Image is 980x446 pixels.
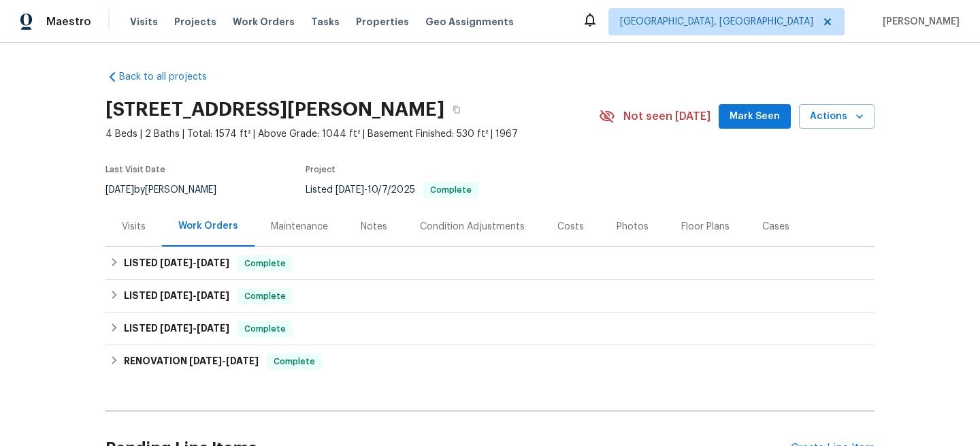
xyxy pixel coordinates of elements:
[557,220,584,234] div: Costs
[197,323,229,333] span: [DATE]
[623,110,710,123] span: Not seen [DATE]
[160,291,193,300] span: [DATE]
[356,15,409,29] span: Properties
[271,220,328,234] div: Maintenance
[197,291,229,300] span: [DATE]
[361,220,387,234] div: Notes
[124,321,229,337] h6: LISTED
[105,70,236,84] a: Back to all projects
[105,127,599,141] span: 4 Beds | 2 Baths | Total: 1574 ft² | Above Grade: 1044 ft² | Basement Finished: 530 ft² | 1967
[178,219,238,233] div: Work Orders
[810,108,864,125] span: Actions
[160,291,229,300] span: -
[620,15,813,29] span: [GEOGRAPHIC_DATA], [GEOGRAPHIC_DATA]
[160,258,193,268] span: [DATE]
[124,353,259,370] h6: RENOVATION
[105,185,134,195] span: [DATE]
[239,322,291,336] span: Complete
[124,288,229,304] h6: LISTED
[762,220,789,234] div: Cases
[124,255,229,272] h6: LISTED
[239,257,291,270] span: Complete
[160,258,229,268] span: -
[122,220,146,234] div: Visits
[160,323,193,333] span: [DATE]
[799,104,875,129] button: Actions
[877,15,960,29] span: [PERSON_NAME]
[46,15,91,29] span: Maestro
[617,220,649,234] div: Photos
[233,15,295,29] span: Work Orders
[130,15,158,29] span: Visits
[189,356,259,366] span: -
[306,185,478,195] span: Listed
[189,356,222,366] span: [DATE]
[268,355,321,368] span: Complete
[105,247,875,280] div: LISTED [DATE]-[DATE]Complete
[174,15,216,29] span: Projects
[336,185,415,195] span: -
[730,108,780,125] span: Mark Seen
[420,220,525,234] div: Condition Adjustments
[105,165,165,174] span: Last Visit Date
[306,165,336,174] span: Project
[105,313,875,345] div: LISTED [DATE]-[DATE]Complete
[719,104,791,129] button: Mark Seen
[425,186,477,194] span: Complete
[105,280,875,313] div: LISTED [DATE]-[DATE]Complete
[336,185,364,195] span: [DATE]
[105,182,233,198] div: by [PERSON_NAME]
[681,220,730,234] div: Floor Plans
[239,289,291,303] span: Complete
[444,97,469,122] button: Copy Address
[160,323,229,333] span: -
[197,258,229,268] span: [DATE]
[105,103,444,116] h2: [STREET_ADDRESS][PERSON_NAME]
[311,17,340,27] span: Tasks
[226,356,259,366] span: [DATE]
[425,15,514,29] span: Geo Assignments
[105,345,875,378] div: RENOVATION [DATE]-[DATE]Complete
[367,185,415,195] span: 10/7/2025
